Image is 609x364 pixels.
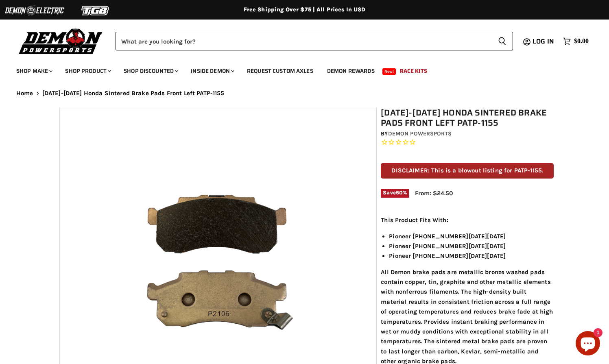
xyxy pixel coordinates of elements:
[16,26,105,55] img: Demon Powersports
[529,38,559,45] a: Log in
[381,215,554,225] p: This Product Fits With:
[559,35,593,47] a: $0.00
[381,129,554,138] div: by
[389,241,554,251] li: Pioneer [PHONE_NUMBER][DATE][DATE]
[381,138,554,147] span: Rated 0.0 out of 5 stars 0 reviews
[396,190,403,196] span: 50
[389,231,554,241] li: Pioneer [PHONE_NUMBER][DATE][DATE]
[42,90,225,97] span: [DATE]-[DATE] Honda Sintered Brake Pads Front Left PATP-1155
[573,331,602,357] inbox-online-store-chat: Shopify online store chat
[116,32,491,50] input: Search
[321,63,381,79] a: Demon Rewards
[116,32,513,50] form: Product
[388,130,452,137] a: Demon Powersports
[389,251,554,261] li: Pioneer [PHONE_NUMBER][DATE][DATE]
[574,37,589,45] span: $0.00
[394,63,433,79] a: Race Kits
[10,59,587,79] ul: Main menu
[533,36,554,46] span: Log in
[415,190,453,197] span: From: $24.50
[10,63,57,79] a: Shop Make
[16,90,33,97] a: Home
[65,3,126,18] img: TGB Logo 2
[381,189,409,198] span: Save %
[381,108,554,128] h1: [DATE]-[DATE] Honda Sintered Brake Pads Front Left PATP-1155
[185,63,239,79] a: Inside Demon
[4,3,65,18] img: Demon Electric Logo 2
[382,68,396,75] span: New!
[491,32,513,50] button: Search
[59,63,116,79] a: Shop Product
[381,163,554,178] p: DISCLAIMER: This is a blowout listing for PATP-1155.
[241,63,319,79] a: Request Custom Axles
[118,63,183,79] a: Shop Discounted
